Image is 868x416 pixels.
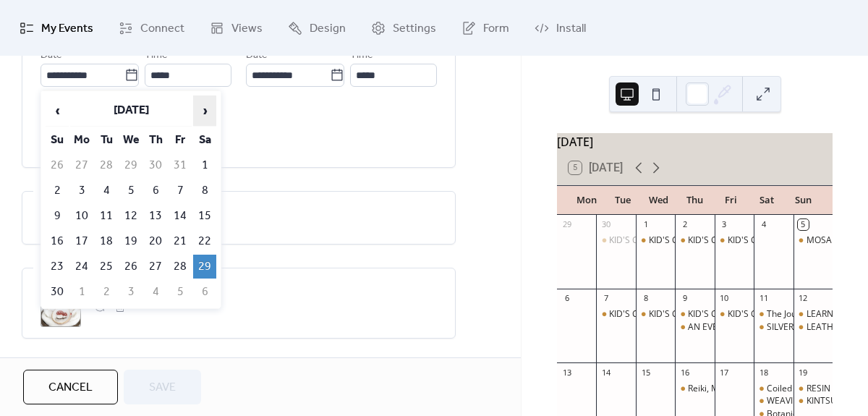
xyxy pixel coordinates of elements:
[556,17,586,40] span: Install
[798,367,809,378] div: 19
[561,293,572,304] div: 6
[70,229,93,253] td: 17
[70,128,93,152] th: Mo
[144,179,167,203] td: 6
[119,204,142,228] td: 12
[793,308,833,321] div: LEARN TO CROCHET GRANNY SQUARES
[95,280,118,304] td: 2
[758,367,769,378] div: 18
[119,255,142,279] td: 26
[561,219,572,230] div: 29
[524,6,597,50] a: Install
[9,6,104,50] a: My Events
[41,355,103,372] span: Event links
[169,229,192,253] td: 21
[758,293,769,304] div: 11
[649,234,825,247] div: KID'S CLUB SCHOOL HOLIDAY WORKSHOPS
[749,186,785,215] div: Sat
[193,229,216,253] td: 22
[169,179,192,203] td: 7
[675,383,714,395] div: Reiki, Manifestation & Vision Boarding
[483,17,509,40] span: Form
[785,186,821,215] div: Sun
[596,234,635,247] div: KID'S CLUB SCHOOL HOLIDAY WORKSHOPS
[600,293,611,304] div: 7
[144,204,167,228] td: 13
[688,234,864,247] div: KID'S CLUB SCHOOL HOLIDAY WORKSHOPS
[277,6,357,50] a: Design
[640,367,651,378] div: 15
[793,321,833,334] div: LEATHER JOURNAL WORKSHOP
[23,370,118,404] button: Cancel
[48,379,93,396] span: Cancel
[46,179,69,203] td: 2
[609,308,786,321] div: KID'S CLUB SCHOOL HOLIDAY WORKSHOPS
[715,234,754,247] div: KID'S CLUB SCHOOL HOLIDAY WORKSHOPS
[108,6,195,50] a: Connect
[798,293,809,304] div: 12
[46,229,69,253] td: 16
[46,153,69,177] td: 26
[649,308,825,321] div: KID'S CLUB SCHOOL HOLIDAY WORKSHOPS
[119,229,142,253] td: 19
[70,95,192,127] th: [DATE]
[119,128,142,152] th: We
[246,47,268,64] span: Date
[144,229,167,253] td: 20
[145,47,168,64] span: Time
[719,219,730,230] div: 3
[688,383,841,395] div: Reiki, Manifestation & Vision Boarding
[360,6,447,50] a: Settings
[758,219,769,230] div: 4
[193,255,216,279] td: 29
[641,186,677,215] div: Wed
[95,179,118,203] td: 4
[199,6,273,50] a: Views
[675,321,714,334] div: AN EVENING OF INTUITIVE ARTS & THE SPIRIT WORLD with Christine Morgan
[46,280,69,304] td: 30
[636,234,675,247] div: KID'S CLUB SCHOOL HOLIDAY WORKSHOPS
[169,153,192,177] td: 31
[719,293,730,304] div: 10
[46,255,69,279] td: 23
[675,308,714,321] div: KID'S CLUB SCHOOL HOLIDAY WORKSHOPS
[95,204,118,228] td: 11
[350,47,373,64] span: Time
[719,367,730,378] div: 17
[46,204,69,228] td: 9
[688,308,864,321] div: KID'S CLUB SCHOOL HOLIDAY WORKSHOPS
[231,17,263,40] span: Views
[557,133,833,150] div: [DATE]
[46,128,69,152] th: Su
[144,128,167,152] th: Th
[70,280,93,304] td: 1
[144,280,167,304] td: 4
[569,186,605,215] div: Mon
[119,153,142,177] td: 29
[640,219,651,230] div: 1
[677,186,713,215] div: Thu
[119,179,142,203] td: 5
[95,153,118,177] td: 28
[600,367,611,378] div: 14
[605,186,641,215] div: Tue
[193,153,216,177] td: 1
[754,308,793,321] div: The Journey of Psychic & Mediumship Abilities - Session 2
[609,234,786,247] div: KID'S CLUB SCHOOL HOLIDAY WORKSHOPS
[169,255,192,279] td: 28
[119,280,142,304] td: 3
[193,179,216,203] td: 8
[679,367,690,378] div: 16
[640,293,651,304] div: 8
[596,308,635,321] div: KID'S CLUB SCHOOL HOLIDAY WORKSHOPS
[169,280,192,304] td: 5
[793,395,833,407] div: KINTSUGI WORKSHOP
[41,17,93,40] span: My Events
[636,308,675,321] div: KID'S CLUB SCHOOL HOLIDAY WORKSHOPS
[793,234,833,247] div: MOSAIC ART FOR BEGINNERS WORKSHOP
[169,128,192,152] th: Fr
[70,255,93,279] td: 24
[600,219,611,230] div: 30
[310,17,346,40] span: Design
